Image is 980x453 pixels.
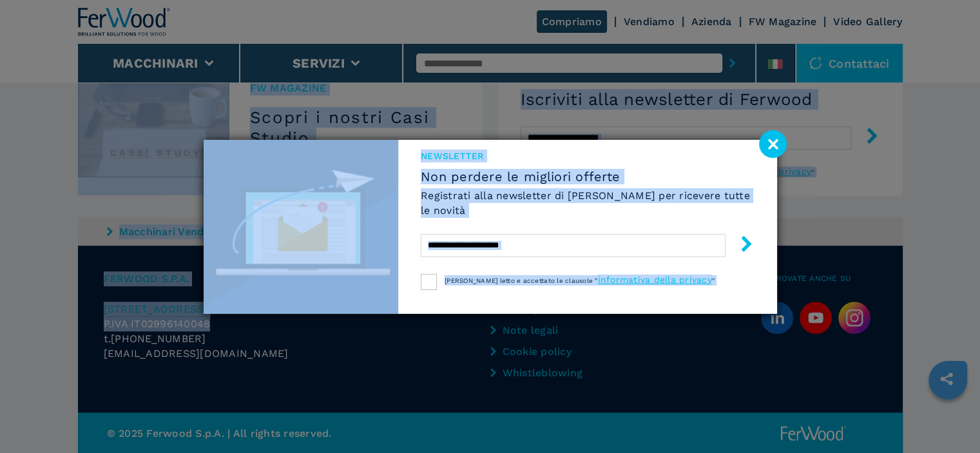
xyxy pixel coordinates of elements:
[597,275,711,285] a: informativa della privacy
[204,140,399,314] img: Newsletter image
[712,277,715,284] span: "
[421,188,754,218] h6: Registrati alla newsletter di [PERSON_NAME] per ricevere tutte le novità
[725,231,754,261] button: submit-button
[445,277,597,284] span: [PERSON_NAME] letto e accettato le clausole "
[421,149,754,162] span: NEWSLETTER
[421,169,754,184] span: Non perdere le migliori offerte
